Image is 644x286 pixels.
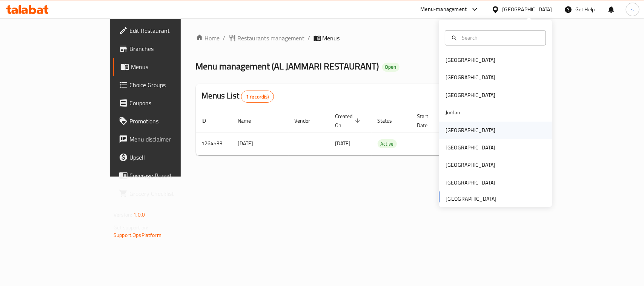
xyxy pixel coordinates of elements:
div: Open [382,63,400,72]
span: Active [378,140,397,148]
span: Choice Groups [129,80,211,89]
span: Menu management ( AL JAMMARI RESTAURANT ) [196,58,379,75]
span: Restaurants management [238,34,305,43]
a: Promotions [113,112,217,130]
span: Coverage Report [129,171,211,180]
a: Menu disclaimer [113,130,217,148]
div: Total records count [241,91,274,103]
div: [GEOGRAPHIC_DATA] [503,5,552,14]
table: enhanced table [196,109,571,155]
div: [GEOGRAPHIC_DATA] [446,91,495,99]
a: Restaurants management [229,34,305,43]
div: [GEOGRAPHIC_DATA] [446,144,495,152]
a: Grocery Checklist [113,185,217,203]
a: Menus [113,58,217,76]
h2: Menus List [202,90,274,103]
input: Search [459,34,541,42]
a: Upsell [113,148,217,166]
li: / [223,34,226,43]
span: Grocery Checklist [129,189,211,198]
span: Name [238,116,261,125]
li: / [308,34,310,43]
div: [GEOGRAPHIC_DATA] [446,178,495,187]
span: Menus [323,34,340,43]
div: [GEOGRAPHIC_DATA] [446,126,495,134]
div: Menu-management [421,5,467,14]
td: [DATE] [232,132,289,155]
a: Coupons [113,94,217,112]
span: Edit Restaurant [129,26,211,35]
span: [DATE] [335,138,351,148]
div: Jordan [446,109,460,117]
span: Branches [129,44,211,53]
a: Support.OpsPlatform [114,230,161,240]
span: Coupons [129,98,211,108]
span: Status [378,116,402,125]
span: Created On [335,112,363,130]
div: [GEOGRAPHIC_DATA] [446,74,495,82]
span: Start Date [417,112,438,130]
div: [GEOGRAPHIC_DATA] [446,56,495,65]
span: Get support on: [114,223,148,232]
span: Version: [114,210,132,220]
a: Choice Groups [113,76,217,94]
span: Upsell [129,153,211,162]
span: 1.0.0 [133,210,145,220]
nav: breadcrumb [196,34,519,43]
a: Coverage Report [113,166,217,185]
span: Promotions [129,117,211,126]
span: ID [202,116,216,125]
span: 1 record(s) [241,93,274,100]
a: Branches [113,40,217,58]
span: s [631,5,634,14]
span: Menu disclaimer [129,135,211,144]
span: Open [382,64,400,70]
td: - [411,132,447,155]
a: Edit Restaurant [113,22,217,40]
div: [GEOGRAPHIC_DATA] [446,161,495,169]
span: Menus [131,62,211,71]
span: Vendor [295,116,320,125]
